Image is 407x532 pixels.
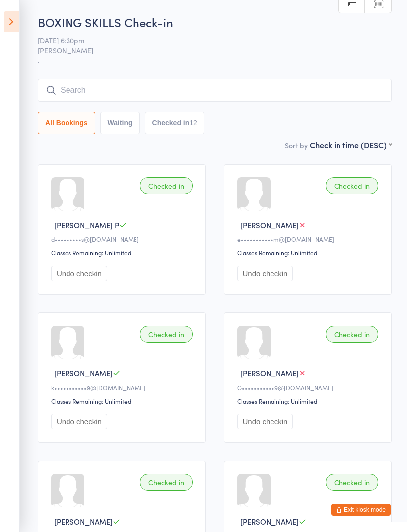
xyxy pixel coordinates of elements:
div: d•••••••••s@[DOMAIN_NAME] [51,235,196,243]
h2: BOXING SKILLS Check-in [38,14,392,30]
div: G•••••••••••9@[DOMAIN_NAME] [237,383,382,392]
button: Exit kiosk mode [331,504,391,516]
span: [PERSON_NAME] [240,220,299,230]
input: Search [38,79,392,102]
div: Checked in [326,326,378,343]
span: [PERSON_NAME] [240,368,299,378]
label: Sort by [285,140,308,150]
button: Undo checkin [51,414,107,429]
button: All Bookings [38,112,95,134]
span: [PERSON_NAME] [54,368,113,378]
span: [PERSON_NAME] [38,45,376,55]
div: Classes Remaining: Unlimited [237,397,382,405]
button: Undo checkin [237,266,293,281]
div: Checked in [326,177,378,194]
button: Undo checkin [237,414,293,429]
div: Classes Remaining: Unlimited [51,248,196,257]
div: Checked in [326,474,378,491]
span: [PERSON_NAME] [54,516,113,527]
span: [PERSON_NAME] [240,516,299,527]
div: Check in time (DESC) [310,139,392,150]
span: . [38,55,392,65]
div: Checked in [140,474,193,491]
div: e•••••••••••m@[DOMAIN_NAME] [237,235,382,243]
button: Checked in12 [145,112,204,134]
span: [PERSON_NAME] P [54,220,119,230]
div: Classes Remaining: Unlimited [237,248,382,257]
button: Undo checkin [51,266,107,281]
div: Classes Remaining: Unlimited [51,397,196,405]
div: Checked in [140,177,193,194]
div: Checked in [140,326,193,343]
div: k•••••••••••9@[DOMAIN_NAME] [51,383,196,392]
span: [DATE] 6:30pm [38,35,376,45]
div: 12 [189,119,197,127]
button: Waiting [100,112,140,134]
